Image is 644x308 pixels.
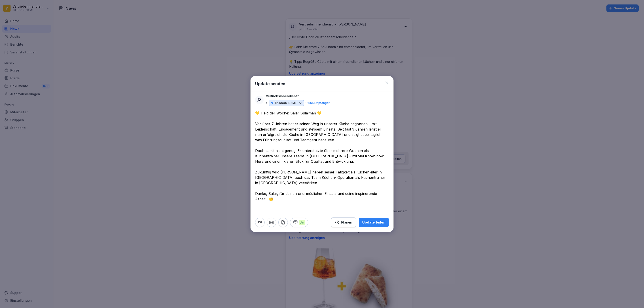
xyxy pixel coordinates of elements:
[255,81,285,87] h1: Update senden
[359,218,389,227] button: Update teilen
[331,217,356,227] button: Planen
[307,101,330,105] p: 1865 Empfänger
[335,220,352,225] div: Planen
[299,220,305,226] p: An
[275,101,297,105] p: [PERSON_NAME]
[362,220,385,225] div: Update teilen
[266,94,299,99] p: Vertriebsinnendienst
[290,218,308,227] button: An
